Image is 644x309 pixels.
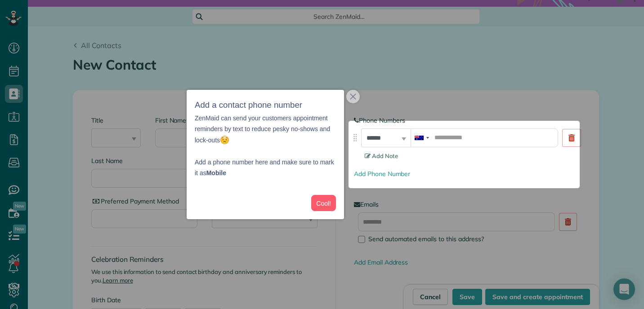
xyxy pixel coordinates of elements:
[187,90,344,219] div: Add a contact phone numberZenMaid can send your customers appointment reminders by text to reduce...
[365,152,398,159] span: Add Note
[354,170,410,178] a: Add Phone Number
[195,146,336,179] p: Add a phone number here and make sure to mark it as
[195,113,336,146] p: ZenMaid can send your customers appointment reminders by text to reduce pesky no-shows and lock-outs
[206,169,226,177] strong: Mobile
[350,133,360,142] img: drag_indicator-119b368615184ecde3eda3c64c821f6cf29d3e2b97b89ee44bc31753036683e5.png
[220,135,229,145] img: :worried:
[411,129,432,147] div: Australia: +61
[346,90,360,103] button: close,
[195,98,336,113] h3: Add a contact phone number
[311,195,336,212] button: Cool!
